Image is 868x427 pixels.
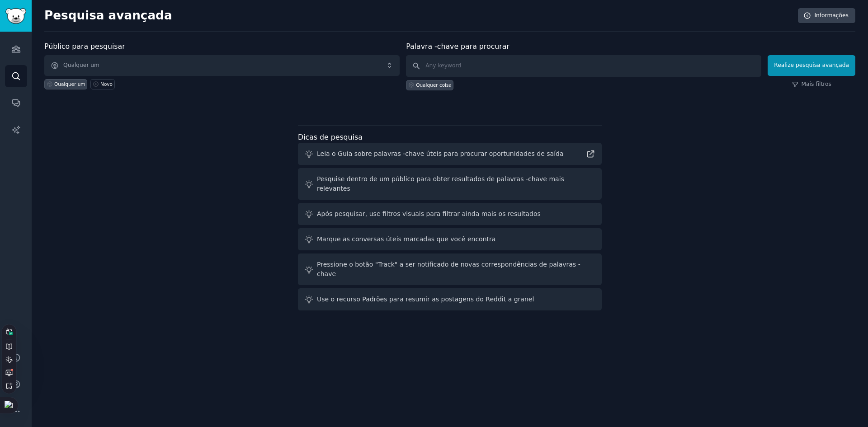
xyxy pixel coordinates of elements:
[798,8,855,23] a: Informações
[317,150,564,157] sider-trans-text: Leia o Guia sobre palavras -chave úteis para procurar oportunidades de saída
[814,12,849,19] sider-trans-text: Informações
[802,81,831,87] sider-trans-text: Mais filtros
[100,81,113,87] sider-trans-text: Novo
[317,175,564,192] sider-trans-text: Pesquise dentro de um público para obter resultados de palavras -chave mais relevantes
[54,81,85,87] sider-trans-text: Qualquer um
[44,55,400,76] button: Qualquer um
[406,55,761,77] input: Any keyword
[792,80,831,89] a: Mais filtros
[416,82,452,88] sider-trans-text: Qualquer coisa
[90,79,114,89] a: Novo
[5,8,26,24] img: GummySearch logo
[44,9,172,22] sider-trans-text: Pesquisa avançada
[298,133,363,141] sider-trans-text: Dicas de pesquisa
[768,55,855,76] button: Realize pesquisa avançada
[317,296,534,303] sider-trans-text: Use o recurso Padrões para resumir as postagens do Reddit a granel
[44,42,125,51] sider-trans-text: Público para pesquisar
[317,261,580,277] sider-trans-text: Pressione o botão "Track" a ser notificado de novas correspondências de palavras -chave
[317,210,541,217] sider-trans-text: Após pesquisar, use filtros visuais para filtrar ainda mais os resultados
[63,62,99,68] sider-trans-text: Qualquer um
[406,42,509,51] sider-trans-text: Palavra -chave para procurar
[774,62,849,68] sider-trans-text: Realize pesquisa avançada
[317,235,495,243] sider-trans-text: Marque as conversas úteis marcadas que você encontra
